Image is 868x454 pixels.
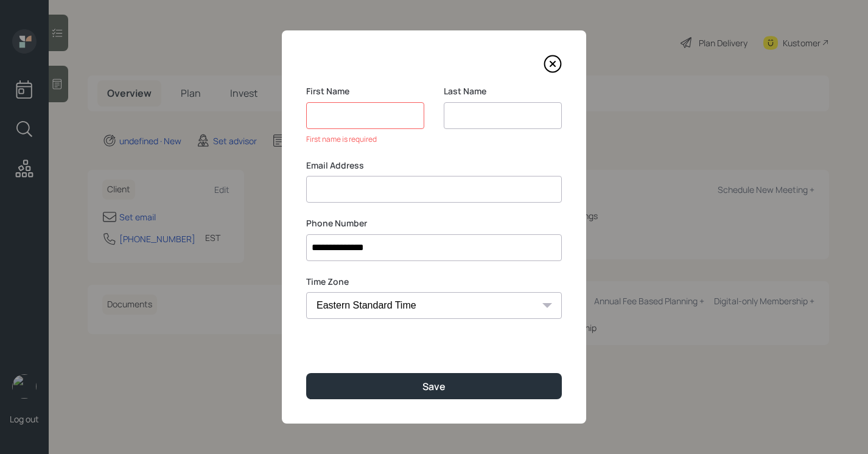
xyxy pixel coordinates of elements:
[306,276,562,288] label: Time Zone
[444,85,562,97] label: Last Name
[306,134,424,145] div: First name is required
[422,380,446,393] div: Save
[306,159,562,172] label: Email Address
[306,373,562,399] button: Save
[306,217,562,229] label: Phone Number
[306,85,424,97] label: First Name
